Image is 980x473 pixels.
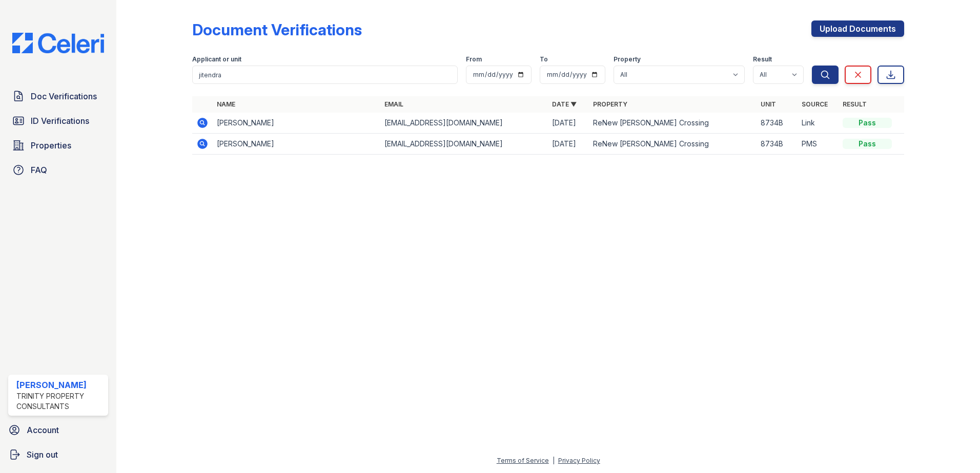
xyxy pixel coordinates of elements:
[593,100,627,108] a: Property
[589,113,757,134] td: ReNew [PERSON_NAME] Crossing
[31,90,97,102] span: Doc Verifications
[753,55,772,63] label: Result
[553,457,555,464] div: |
[16,379,104,391] div: [PERSON_NAME]
[4,420,112,440] a: Account
[8,111,108,131] a: ID Verifications
[843,100,867,108] a: Result
[31,164,47,176] span: FAQ
[811,20,904,37] a: Upload Documents
[213,113,380,134] td: [PERSON_NAME]
[802,100,828,108] a: Source
[548,113,589,134] td: [DATE]
[757,134,798,155] td: 8734B
[4,444,112,465] a: Sign out
[798,113,839,134] td: Link
[384,100,403,108] a: Email
[213,134,380,155] td: [PERSON_NAME]
[843,118,892,128] div: Pass
[8,135,108,156] a: Properties
[558,457,600,464] a: Privacy Policy
[4,33,112,53] img: CE_Logo_Blue-a8612792a0a2168367f1c8372b55b34899dd931a85d93a1a3d3e32e68fde9ad4.png
[192,66,458,84] input: Search by name, email, or unit number
[8,86,108,106] a: Doc Verifications
[8,160,108,180] a: FAQ
[552,100,577,108] a: Date ▼
[27,448,58,461] span: Sign out
[843,139,892,149] div: Pass
[548,134,589,155] td: [DATE]
[614,55,641,63] label: Property
[761,100,776,108] a: Unit
[589,134,757,155] td: ReNew [PERSON_NAME] Crossing
[27,424,59,436] span: Account
[192,20,362,39] div: Document Verifications
[31,139,71,152] span: Properties
[757,113,798,134] td: 8734B
[466,55,482,63] label: From
[798,134,839,155] td: PMS
[540,55,548,63] label: To
[380,113,548,134] td: [EMAIL_ADDRESS][DOMAIN_NAME]
[192,55,241,63] label: Applicant or unit
[497,457,549,464] a: Terms of Service
[16,391,104,412] div: Trinity Property Consultants
[31,115,89,127] span: ID Verifications
[380,134,548,155] td: [EMAIL_ADDRESS][DOMAIN_NAME]
[217,100,235,108] a: Name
